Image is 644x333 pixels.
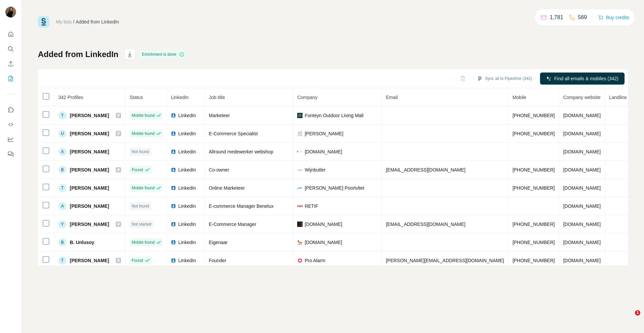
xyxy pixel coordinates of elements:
[297,185,303,191] img: company-logo
[513,131,555,136] span: [PHONE_NUMBER]
[171,203,176,209] img: LinkedIn logo
[621,310,637,326] iframe: Intercom live chat
[131,185,155,191] span: Mobile found
[70,112,109,119] span: [PERSON_NAME]
[58,111,66,120] div: T
[58,166,66,174] div: B
[70,203,109,209] span: [PERSON_NAME]
[178,130,196,137] span: LinkedIn
[297,240,303,245] img: company-logo
[209,240,227,245] span: Eigenaar
[563,167,601,173] span: [DOMAIN_NAME]
[513,222,555,227] span: [PHONE_NUMBER]
[131,131,155,137] span: Mobile found
[563,258,601,263] span: [DOMAIN_NAME]
[70,221,109,228] span: [PERSON_NAME]
[5,58,16,70] button: Enrich CSV
[209,258,226,263] span: Founder
[5,133,16,145] button: Dashboard
[209,95,225,100] span: Job title
[5,118,16,131] button: Use Surfe API
[386,167,465,173] span: [EMAIL_ADDRESS][DOMAIN_NAME]
[209,222,256,227] span: E-Commerce Manager
[131,239,155,245] span: Mobile found
[563,185,601,191] span: [DOMAIN_NAME]
[305,257,325,264] span: Pro Alarm
[58,95,83,100] span: 342 Profiles
[178,239,196,246] span: LinkedIn
[305,130,343,137] span: [PERSON_NAME]
[5,28,16,40] button: Quick start
[386,222,465,227] span: [EMAIL_ADDRESS][DOMAIN_NAME]
[297,203,303,209] img: company-logo
[209,131,258,136] span: E-Commerce Specialist
[305,221,342,228] span: [DOMAIN_NAME]
[598,13,629,22] button: Buy credits
[171,167,176,173] img: LinkedIn logo
[131,112,155,118] span: Mobile found
[171,149,176,154] img: LinkedIn logo
[297,258,303,263] img: company-logo
[472,74,537,84] button: Sync all to Pipedrive (342)
[563,131,601,136] span: [DOMAIN_NAME]
[513,95,526,100] span: Mobile
[513,258,555,263] span: [PHONE_NUMBER]
[297,95,317,100] span: Company
[5,73,16,85] button: My lists
[56,19,72,25] a: My lists
[5,104,16,116] button: Use Surfe on LinkedIn
[297,149,303,154] img: company-logo
[129,95,143,100] span: Status
[297,167,303,173] img: company-logo
[513,113,555,118] span: [PHONE_NUMBER]
[578,13,587,21] p: 569
[76,18,119,25] div: Added from LinkedIn
[70,130,109,137] span: [PERSON_NAME]
[305,239,342,246] span: [DOMAIN_NAME]
[563,222,601,227] span: [DOMAIN_NAME]
[131,167,143,173] span: Found
[297,113,303,118] img: company-logo
[540,73,625,85] button: Find all emails & mobiles (342)
[178,203,196,209] span: LinkedIn
[171,222,176,227] img: LinkedIn logo
[554,75,618,82] span: Find all emails & mobiles (342)
[70,148,109,155] span: [PERSON_NAME]
[209,167,229,173] span: Co-owner
[305,112,363,119] span: Fonteyn Outdoor Living Mall
[70,239,94,246] span: B. Unlusoy
[5,43,16,55] button: Search
[58,238,66,246] div: B
[550,13,563,21] p: 1,781
[38,16,49,28] img: Surfe Logo
[171,185,176,191] img: LinkedIn logo
[5,148,16,160] button: Feedback
[171,131,176,136] img: LinkedIn logo
[513,167,555,173] span: [PHONE_NUMBER]
[178,257,196,264] span: LinkedIn
[131,149,149,155] span: Not found
[5,7,16,17] img: Avatar
[73,18,74,25] li: /
[178,185,196,191] span: LinkedIn
[513,185,555,191] span: [PHONE_NUMBER]
[609,95,627,100] span: Landline
[386,95,397,100] span: Email
[58,220,66,228] div: Y
[209,149,273,154] span: Allround medewerker webshop
[305,203,318,209] span: RETIF
[58,130,66,138] div: U
[305,148,342,155] span: [DOMAIN_NAME]
[171,113,176,118] img: LinkedIn logo
[70,185,109,191] span: [PERSON_NAME]
[209,113,230,118] span: Marketeer
[563,203,601,209] span: [DOMAIN_NAME]
[563,149,601,154] span: [DOMAIN_NAME]
[58,256,66,265] div: T
[386,258,504,263] span: [PERSON_NAME][EMAIL_ADDRESS][DOMAIN_NAME]
[171,240,176,245] img: LinkedIn logo
[178,148,196,155] span: LinkedIn
[563,95,600,100] span: Company website
[209,185,245,191] span: Online Marketeer
[131,221,151,227] span: Not started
